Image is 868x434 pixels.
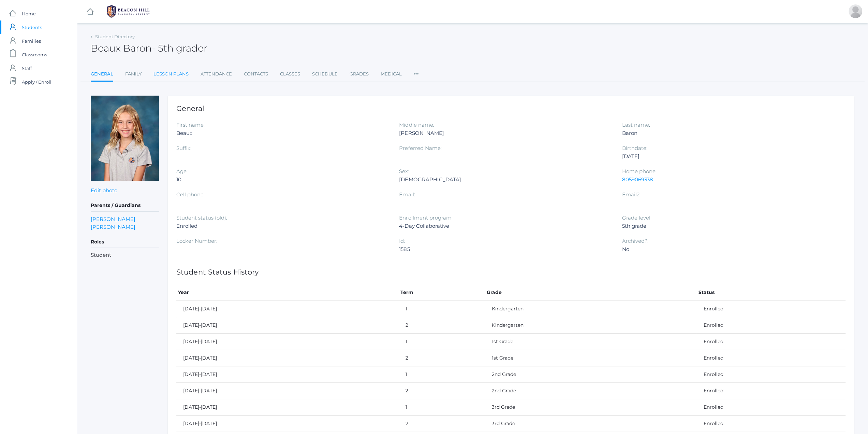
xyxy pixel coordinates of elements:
[622,122,650,128] label: Last name:
[280,67,300,81] a: Classes
[485,300,697,317] td: Kindergarten
[622,222,835,230] div: 5th grade
[176,145,191,151] label: Suffix:
[176,214,227,221] label: Student status (old):
[485,317,697,333] td: Kindergarten
[622,145,647,151] label: Birthdate:
[696,415,845,432] td: Enrolled
[22,20,42,34] span: Students
[244,67,268,81] a: Contacts
[399,415,485,432] td: 2
[152,42,207,54] span: - 5th grader
[485,350,697,366] td: 1st Grade
[399,284,485,301] th: Term
[201,67,232,81] a: Attendance
[22,7,36,20] span: Home
[91,251,159,259] li: Student
[176,191,205,198] label: Cell phone:
[485,284,697,301] th: Grade
[399,129,612,137] div: [PERSON_NAME]
[176,268,845,276] h1: Student Status History
[399,145,441,151] label: Preferred Name:
[485,415,697,432] td: 3rd Grade
[696,399,845,415] td: Enrolled
[485,382,697,399] td: 2nd Grade
[176,350,399,366] td: [DATE]-[DATE]
[176,284,399,301] th: Year
[622,214,651,221] label: Grade level:
[91,187,117,194] a: Edit photo
[125,67,142,81] a: Family
[22,34,41,48] span: Families
[176,399,399,415] td: [DATE]-[DATE]
[696,333,845,350] td: Enrolled
[176,222,389,230] div: Enrolled
[176,168,188,174] label: Age:
[399,366,485,382] td: 1
[91,215,135,223] a: [PERSON_NAME]
[176,333,399,350] td: [DATE]-[DATE]
[622,176,653,183] a: 8059069338
[176,238,217,244] label: Locker Number:
[91,43,207,54] h2: Beaux Baron
[399,245,612,253] div: 1585
[22,61,32,75] span: Staff
[176,382,399,399] td: [DATE]-[DATE]
[91,96,159,181] img: Beaux Baron
[399,317,485,333] td: 2
[622,168,657,174] label: Home phone:
[485,366,697,382] td: 2nd Grade
[176,366,399,382] td: [DATE]-[DATE]
[622,245,835,253] div: No
[176,104,845,112] h1: General
[176,317,399,333] td: [DATE]-[DATE]
[91,200,159,211] h5: Parents / Guardians
[622,191,641,198] label: Email2:
[176,415,399,432] td: [DATE]-[DATE]
[91,67,113,82] a: General
[91,236,159,248] h5: Roles
[176,129,389,137] div: Beaux
[622,238,648,244] label: Archived?:
[696,284,845,301] th: Status
[22,75,52,89] span: Apply / Enroll
[622,129,835,137] div: Baron
[399,176,612,184] div: [DEMOGRAPHIC_DATA]
[399,238,405,244] label: Id:
[399,382,485,399] td: 2
[91,223,135,231] a: [PERSON_NAME]
[696,300,845,317] td: Enrolled
[399,399,485,415] td: 1
[350,67,369,81] a: Grades
[381,67,402,81] a: Medical
[622,152,835,160] div: [DATE]
[485,399,697,415] td: 3rd Grade
[696,350,845,366] td: Enrolled
[399,300,485,317] td: 1
[153,67,189,81] a: Lesson Plans
[849,4,862,18] div: J'Lene Baron
[22,48,47,61] span: Classrooms
[399,222,612,230] div: 4-Day Collaborative
[399,191,415,198] label: Email:
[696,382,845,399] td: Enrolled
[399,350,485,366] td: 2
[485,333,697,350] td: 1st Grade
[399,168,409,174] label: Sex:
[399,122,434,128] label: Middle name:
[103,3,154,20] img: 1_BHCALogos-05.png
[696,317,845,333] td: Enrolled
[399,214,452,221] label: Enrollment program:
[312,67,338,81] a: Schedule
[399,333,485,350] td: 1
[176,300,399,317] td: [DATE]-[DATE]
[176,122,205,128] label: First name:
[696,366,845,382] td: Enrolled
[176,176,389,184] div: 10
[95,34,135,39] a: Student Directory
